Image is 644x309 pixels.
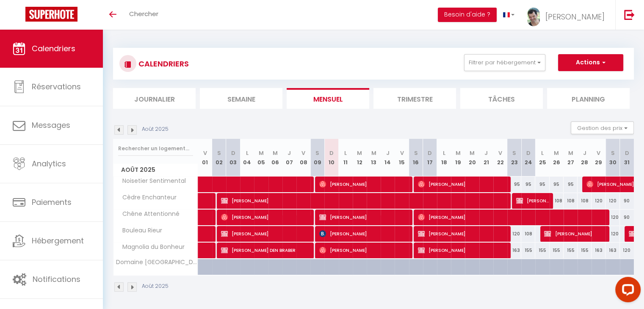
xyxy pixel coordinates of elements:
[564,177,578,192] div: 95
[319,209,408,225] span: [PERSON_NAME]
[129,9,158,18] span: Chercher
[373,88,456,109] li: Trimestre
[547,88,630,109] li: Planning
[624,9,635,20] img: logout
[268,139,282,177] th: 06
[608,273,644,309] iframe: LiveChat chat widget
[521,226,535,242] div: 108
[113,88,196,109] li: Journalier
[493,139,507,177] th: 22
[344,149,347,157] abbr: L
[516,193,549,209] span: [PERSON_NAME]
[484,149,488,157] abbr: J
[526,149,531,157] abbr: D
[319,176,408,192] span: [PERSON_NAME]
[142,125,169,133] p: Août 2025
[115,177,188,186] span: Noisetier Sentimental
[527,8,540,26] img: ...
[535,177,549,192] div: 95
[409,139,423,177] th: 16
[521,139,535,177] th: 24
[605,226,619,242] div: 120
[591,243,605,258] div: 163
[550,193,564,209] div: 108
[550,243,564,258] div: 155
[605,243,619,258] div: 163
[115,193,179,202] span: Cèdre Enchanteur
[597,149,600,157] abbr: V
[367,139,381,177] th: 13
[443,149,445,157] abbr: L
[310,139,324,177] th: 09
[212,139,226,177] th: 02
[381,139,395,177] th: 14
[550,177,564,192] div: 95
[329,149,334,157] abbr: D
[115,210,182,219] span: Chêne Attentionné
[625,149,629,157] abbr: D
[115,243,187,252] span: Magnolia du Bonheur
[113,164,198,176] span: Août 2025
[507,177,521,192] div: 95
[221,209,310,225] span: [PERSON_NAME]
[400,149,404,157] abbr: V
[32,120,70,130] span: Messages
[418,176,506,192] span: [PERSON_NAME]
[564,193,578,209] div: 108
[221,226,310,242] span: [PERSON_NAME]
[25,7,77,22] img: Super Booking
[324,139,338,177] th: 10
[203,149,207,157] abbr: V
[451,139,465,177] th: 19
[620,243,634,258] div: 120
[32,197,72,207] span: Paiements
[611,149,614,157] abbr: S
[564,243,578,258] div: 155
[418,209,604,225] span: [PERSON_NAME]
[33,274,80,284] span: Notifications
[287,149,291,157] abbr: J
[221,242,310,258] span: [PERSON_NAME] DEN BRABER
[231,149,235,157] abbr: D
[564,139,578,177] th: 27
[226,139,240,177] th: 03
[315,149,319,157] abbr: S
[273,149,278,157] abbr: M
[512,149,516,157] abbr: S
[32,81,81,92] span: Réservations
[282,139,296,177] th: 07
[568,149,573,157] abbr: M
[353,139,367,177] th: 12
[554,149,559,157] abbr: M
[545,11,605,22] span: [PERSON_NAME]
[32,158,66,169] span: Analytics
[386,149,390,157] abbr: J
[605,210,619,225] div: 120
[535,139,549,177] th: 25
[620,210,634,225] div: 90
[521,177,535,192] div: 95
[217,149,221,157] abbr: S
[464,54,545,71] button: Filtrer par hébergement
[240,139,254,177] th: 04
[395,139,409,177] th: 15
[371,149,376,157] abbr: M
[541,149,544,157] abbr: L
[544,226,605,242] span: [PERSON_NAME]
[620,193,634,209] div: 90
[578,139,591,177] th: 28
[287,88,369,109] li: Mensuel
[296,139,310,177] th: 08
[591,139,605,177] th: 29
[498,149,502,157] abbr: V
[142,282,169,290] p: Août 2025
[605,139,619,177] th: 30
[578,243,591,258] div: 155
[200,88,282,109] li: Semaine
[583,149,586,157] abbr: J
[605,193,619,209] div: 120
[438,8,497,22] button: Besoin d'aide ?
[418,226,506,242] span: [PERSON_NAME]
[507,226,521,242] div: 120
[319,242,408,258] span: [PERSON_NAME]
